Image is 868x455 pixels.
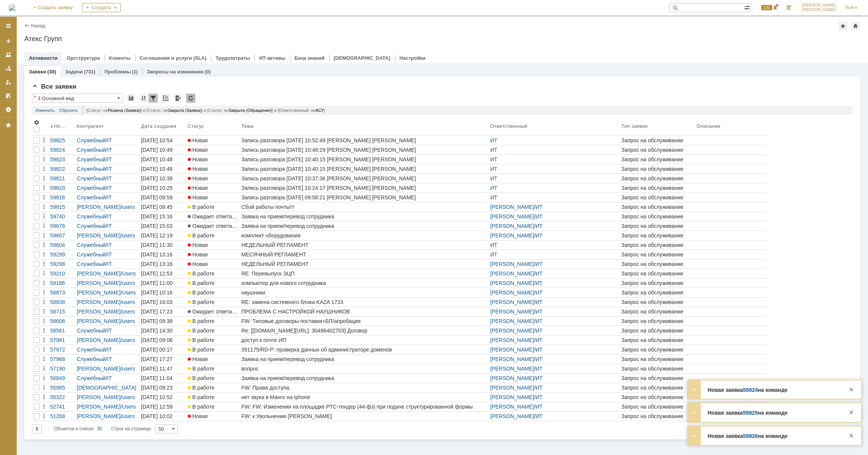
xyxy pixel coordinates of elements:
span: Новая [188,261,208,267]
div: [DATE] 12:19 [141,232,173,239]
span: Ожидает ответа контрагента [188,213,263,220]
div: Сортировка... [139,94,148,103]
a: [PERSON_NAME] [490,290,534,296]
div: МЕСЯЧНЫЙ РЕГЛАМЕНТ [241,251,487,258]
div: Тип заявки [621,123,649,129]
div: [DATE] 09:45 [141,204,173,210]
a: Новая [186,250,240,259]
a: [DATE] 10:25 [139,183,186,192]
div: Заявка на прием/перевод сотрудника [241,223,487,229]
div: Запрос на обслуживание [621,290,694,296]
a: Назад [31,23,45,29]
a: 59816 [49,193,75,202]
div: Запись разговора [DATE] 10:37:36 [PERSON_NAME] [PERSON_NAME] [241,175,487,181]
a: Запрос на обслуживание [620,174,695,183]
a: Запрос на обслуживание [620,297,695,307]
div: [DATE] 10:48 [141,156,173,162]
span: В работе [188,290,214,296]
a: МЕСЯЧНЫЙ РЕГЛАМЕНТ [240,250,489,259]
a: Заявка на прием/перевод сотрудника [240,212,489,221]
a: [DEMOGRAPHIC_DATA] [334,55,390,61]
a: Заявки на командах [2,49,14,61]
a: Запись разговора [DATE] 10:52:49 [PERSON_NAME] [PERSON_NAME] [240,136,489,145]
a: IT [107,185,112,191]
a: Служебный [77,147,106,153]
div: 58715 [50,309,74,315]
a: [PERSON_NAME] [77,204,120,210]
div: 59824 [50,147,74,153]
a: Служебный [77,242,106,248]
a: 59821 [49,174,75,183]
div: [DATE] 16:03 [141,299,173,305]
a: Запрос на обслуживание [620,288,695,297]
span: В работе [188,299,214,305]
div: 58873 [50,290,74,296]
div: Запрос на обслуживание [621,194,694,200]
a: [DATE] 09:59 [139,193,186,202]
div: Запрос на обслуживание [621,137,694,143]
span: Ожидает ответа контрагента [188,223,263,229]
a: [PERSON_NAME] [490,232,534,239]
a: Перейти в интерфейс администратора [784,3,793,12]
div: Запрос на обслуживание [621,280,694,286]
a: Сбросить [59,106,78,115]
th: Статус [186,118,240,136]
a: 59823 [49,155,75,164]
a: Запрос на обслуживание [620,307,695,316]
th: Дата создания [139,118,186,136]
a: ИТ [535,232,543,239]
a: В работе [186,278,240,288]
a: IT [107,194,112,200]
a: В работе [186,297,240,307]
div: 59822 [50,166,74,172]
a: Запись разговора [DATE] 10:48:29 [PERSON_NAME] [PERSON_NAME] [240,145,489,154]
a: ИТ [535,213,543,220]
a: Запрос на обслуживание [620,164,695,173]
a: [PERSON_NAME] [490,213,534,220]
a: [DATE] 15:16 [139,212,186,221]
div: Сделать домашней страницей [851,21,860,30]
a: [DATE] 11:30 [139,240,186,250]
div: Запрос на обслуживание [621,242,694,248]
a: 59676 [49,221,75,231]
a: Настройки [399,55,426,61]
a: Новая [186,193,240,202]
a: [DATE] 15:03 [139,221,186,231]
a: Служебный [77,156,106,162]
a: В работе [186,269,240,278]
div: Добавить в избранное [838,21,847,30]
div: Сбой работы почты!!! [241,204,487,210]
a: [PERSON_NAME] [490,280,534,286]
a: Перейти на домашнюю страницу [9,5,15,11]
a: 59298 [49,259,75,269]
a: Запрос на обслуживание [620,250,695,259]
a: Мои согласования [2,90,14,102]
div: Запись разговора [DATE] 10:40:15 [PERSON_NAME] [PERSON_NAME] [241,166,487,172]
a: users [122,299,135,305]
a: Проблемы [105,69,131,75]
a: ИТ [535,280,543,286]
a: Запрос на обслуживание [620,202,695,212]
a: IT [107,242,112,248]
div: Запись разговора [DATE] 10:40:15 [PERSON_NAME] [PERSON_NAME] [241,156,487,162]
a: 59820 [49,183,75,192]
a: Запрос на обслуживание [620,240,695,250]
a: Новая [186,183,240,192]
a: Запрос на обслуживание [620,145,695,154]
a: RE: Перевыпуск ЭЦП [240,269,489,278]
a: [DATE] 10:38 [139,174,186,183]
a: ИТ [490,147,497,153]
a: ИТ [490,251,497,258]
div: компьютер для нового сотрудника [241,280,487,286]
a: IT [107,156,112,162]
a: [PERSON_NAME] [77,299,120,305]
div: 59299 [50,251,74,258]
div: Запрос на обслуживание [621,223,694,229]
a: Новая [186,240,240,250]
a: Users [122,270,136,277]
div: 59607 [50,232,74,239]
a: 59824 [49,145,75,154]
a: [DATE] 12:53 [139,269,186,278]
a: 58873 [49,288,75,297]
a: [DATE] 10:49 [139,145,186,154]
